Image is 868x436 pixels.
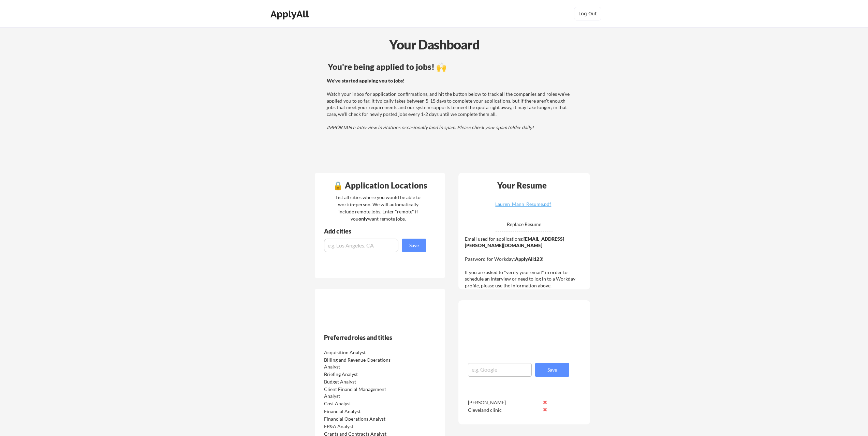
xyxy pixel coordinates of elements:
[465,236,585,289] div: Email used for applications: Password for Workday: If you are asked to "verify your email" in ord...
[324,400,396,407] div: Cost Analyst
[324,423,396,430] div: FP&A Analyst
[324,378,396,385] div: Budget Analyst
[574,7,601,20] button: Log Out
[358,216,368,222] strong: only
[468,407,540,414] div: Cleveland clinic
[270,8,311,20] div: ApplyAll
[324,371,396,378] div: Briefing Analyst
[324,386,396,399] div: Client Financial Management Analyst
[327,78,404,84] strong: We've started applying you to jobs!
[324,408,396,415] div: Financial Analyst
[1,35,868,54] div: Your Dashboard
[324,349,396,356] div: Acquisition Analyst
[324,416,396,422] div: Financial Operations Analyst
[327,77,573,131] div: Watch your inbox for application confirmations, and hit the button below to track all the compani...
[465,236,564,249] strong: [EMAIL_ADDRESS][PERSON_NAME][DOMAIN_NAME]
[328,63,574,71] div: You're being applied to jobs! 🙌
[402,239,426,252] button: Save
[327,124,534,130] em: IMPORTANT: Interview invitations occasionally land in spam. Please check your spam folder daily!
[488,181,556,190] div: Your Resume
[317,181,443,190] div: 🔒 Application Locations
[324,239,398,252] input: e.g. Los Angeles, CA
[324,334,417,341] div: Preferred roles and titles
[331,194,425,222] div: List all cities where you would be able to work in-person. We will automatically include remote j...
[515,256,544,262] strong: ApplyAll123!
[535,363,569,377] button: Save
[483,202,564,207] div: Lauren_Mann_Resume.pdf
[324,228,428,234] div: Add cities
[483,202,564,212] a: Lauren_Mann_Resume.pdf
[468,399,540,406] div: [PERSON_NAME]
[324,357,396,370] div: Billing and Revenue Operations Analyst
